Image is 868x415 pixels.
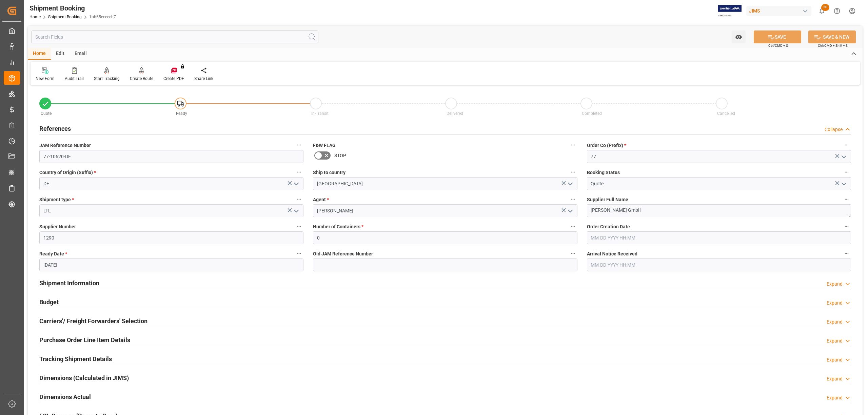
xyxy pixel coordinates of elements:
[295,195,303,204] button: Shipment type *
[39,223,76,230] span: Supplier Number
[39,297,59,307] h2: Budget
[732,30,746,43] button: open menu
[718,5,742,17] img: Exertis%20JAM%20-%20Email%20Logo.jpg_1722504956.jpg
[39,169,96,176] span: Country of Origin (Suffix)
[827,375,843,382] div: Expand
[291,206,301,216] button: open menu
[746,6,811,16] div: JIMS
[29,3,116,13] div: Shipment Booking
[313,142,336,149] span: F&W FLAG
[28,48,51,60] div: Home
[825,126,843,133] div: Collapse
[569,222,577,231] button: Number of Containers *
[48,15,82,19] a: Shipment Booking
[194,76,213,82] div: Share Link
[39,124,71,133] h2: References
[827,281,843,288] div: Expand
[587,169,620,176] span: Booking Status
[295,141,303,149] button: JAM Reference Number
[587,204,851,217] textarea: [PERSON_NAME] GmbH
[842,141,851,149] button: Order Co (Prefix) *
[587,223,630,230] span: Order Creation Date
[814,3,829,19] button: show 20 new notifications
[842,168,851,177] button: Booking Status
[838,151,848,162] button: open menu
[39,335,130,345] h2: Purchase Order Line Item Details
[842,249,851,258] button: Arrival Notice Received
[565,179,575,189] button: open menu
[717,111,735,116] span: Cancelled
[313,250,373,257] span: Old JAM Reference Number
[808,30,856,43] button: SAVE & NEW
[39,196,74,203] span: Shipment type
[334,152,346,159] span: STOP
[291,179,301,189] button: open menu
[31,30,318,43] input: Search Fields
[70,48,92,60] div: Email
[295,249,303,258] button: Ready Date *
[569,168,577,177] button: Ship to country
[39,142,91,149] span: JAM Reference Number
[176,111,187,116] span: Ready
[39,373,129,382] h2: Dimensions (Calculated in JIMS)
[746,4,814,17] button: JIMS
[838,179,848,189] button: open menu
[447,111,463,116] span: Delivered
[827,337,843,345] div: Expand
[313,223,363,230] span: Number of Containers
[582,111,602,116] span: Completed
[754,30,801,43] button: SAVE
[29,15,41,19] a: Home
[39,177,303,190] input: Type to search/select
[94,76,120,82] div: Start Tracking
[587,258,851,271] input: MM-DD-YYYY HH:MM
[827,318,843,326] div: Expand
[313,196,329,203] span: Agent
[51,48,70,60] div: Edit
[569,249,577,258] button: Old JAM Reference Number
[313,169,346,176] span: Ship to country
[827,356,843,364] div: Expand
[39,316,147,326] h2: Carriers'/ Freight Forwarders' Selection
[295,222,303,231] button: Supplier Number
[295,168,303,177] button: Country of Origin (Suffix) *
[130,76,153,82] div: Create Route
[565,206,575,216] button: open menu
[39,278,99,288] h2: Shipment Information
[39,258,303,271] input: MM-DD-YYYY
[65,76,84,82] div: Audit Trail
[587,231,851,244] input: MM-DD-YYYY HH:MM
[311,111,329,116] span: In-Transit
[818,43,848,48] span: Ctrl/CMD + Shift + S
[569,141,577,149] button: F&W FLAG
[829,3,845,19] button: Help Center
[39,354,112,364] h2: Tracking Shipment Details
[39,392,91,401] h2: Dimensions Actual
[39,250,67,257] span: Ready Date
[587,196,628,203] span: Supplier Full Name
[768,43,788,48] span: Ctrl/CMD + S
[842,222,851,231] button: Order Creation Date
[587,142,626,149] span: Order Co (Prefix)
[569,195,577,204] button: Agent *
[36,76,55,82] div: New Form
[842,195,851,204] button: Supplier Full Name
[587,250,637,257] span: Arrival Notice Received
[827,299,843,307] div: Expand
[821,4,829,11] span: 20
[41,111,52,116] span: Quote
[827,394,843,401] div: Expand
